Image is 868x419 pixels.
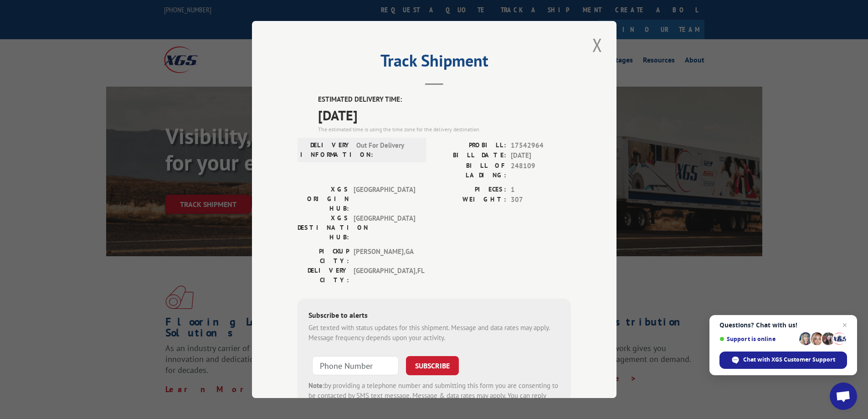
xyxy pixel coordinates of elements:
label: ESTIMATED DELIVERY TIME: [318,94,571,105]
label: BILL DATE: [434,150,506,161]
label: PICKUP CITY: [298,247,349,266]
h2: Track Shipment [298,54,571,72]
a: Open chat [830,383,857,410]
span: 248109 [511,161,571,180]
label: DELIVERY INFORMATION: [300,140,352,160]
span: [GEOGRAPHIC_DATA] [354,185,415,213]
label: DELIVERY CITY: [298,266,349,285]
span: 17542964 [511,140,571,151]
span: Chat with XGS Customer Support [719,352,847,369]
label: BILL OF LADING: [434,161,506,180]
span: [PERSON_NAME] , GA [354,247,415,266]
span: 307 [511,195,571,205]
button: Close modal [590,32,605,57]
span: [DATE] [318,105,571,125]
span: Out For Delivery [356,140,418,160]
span: 1 [511,185,571,195]
span: [GEOGRAPHIC_DATA] , FL [354,266,415,285]
div: by providing a telephone number and submitting this form you are consenting to be contacted by SM... [308,381,560,412]
label: XGS DESTINATION HUB: [298,213,349,242]
strong: Note: [308,381,324,390]
div: Subscribe to alerts [308,310,560,323]
label: XGS ORIGIN HUB: [298,185,349,213]
div: Get texted with status updates for this shipment. Message and data rates may apply. Message frequ... [308,323,560,343]
span: Chat with XGS Customer Support [743,356,835,364]
label: PROBILL: [434,140,506,151]
div: The estimated time is using the time zone for the delivery destination. [318,125,571,134]
span: Questions? Chat with us! [719,321,847,329]
button: SUBSCRIBE [406,356,459,375]
span: [GEOGRAPHIC_DATA] [354,213,415,242]
input: Phone Number [312,356,399,375]
label: WEIGHT: [434,195,506,205]
label: PIECES: [434,185,506,195]
span: [DATE] [511,150,571,161]
span: Support is online [719,336,796,342]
